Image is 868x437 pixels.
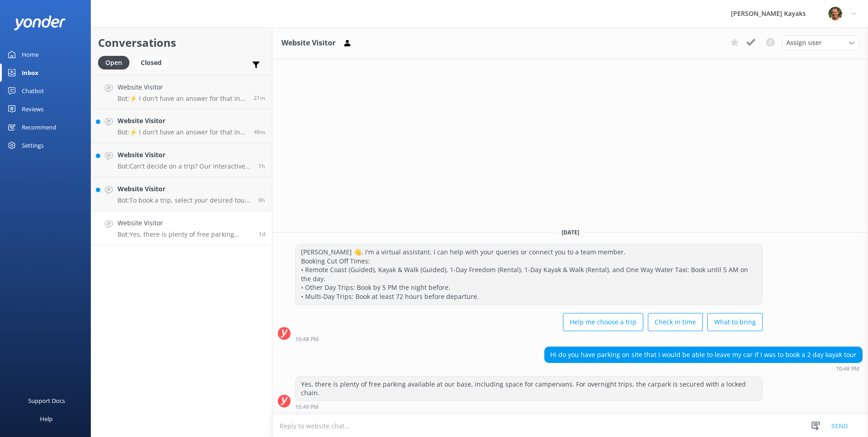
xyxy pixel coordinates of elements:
a: Website VisitorBot:Can't decide on a trip? Our interactive quiz can help recommend a great trip t... [91,143,272,177]
strong: 10:48 PM [295,337,319,342]
h4: Website Visitor [118,82,247,92]
div: Closed [134,56,168,70]
h4: Website Visitor [118,116,247,126]
a: Website VisitorBot:To book a trip, select your desired tour from the options available on our web... [91,177,272,211]
div: Help [40,410,53,428]
h3: Website Visitor [281,37,335,49]
p: Bot: ⚡ I don't have an answer for that in my knowledge base. Please try and rephrase your questio... [118,94,247,103]
button: What to bring [707,313,763,331]
div: Home [22,45,39,64]
div: Reviews [22,100,44,118]
span: [DATE] [556,228,585,236]
strong: 10:49 PM [295,404,319,410]
span: Oct 01 2025 07:05am (UTC +13:00) Pacific/Auckland [258,196,265,204]
div: Yes, there is plenty of free parking available at our base, including space for campervans. For o... [296,377,762,401]
a: Website VisitorBot:⚡ I don't have an answer for that in my knowledge base. Please try and rephras... [91,109,272,143]
div: Support Docs [28,392,65,410]
h2: Conversations [98,34,265,51]
div: Inbox [22,64,39,82]
div: Sep 29 2025 10:48pm (UTC +13:00) Pacific/Auckland [295,336,763,342]
span: Oct 01 2025 03:50pm (UTC +13:00) Pacific/Auckland [254,94,265,102]
div: Sep 29 2025 10:49pm (UTC +13:00) Pacific/Auckland [295,403,763,410]
div: Hi do you have parking on site that I would be able to leave my car if I was to book a 2 day kaya... [545,347,862,363]
span: Sep 29 2025 10:48pm (UTC +13:00) Pacific/Auckland [259,230,265,238]
strong: 10:48 PM [836,366,859,372]
span: Assign user [786,38,822,48]
button: Help me choose a trip [563,313,643,331]
p: Bot: Can't decide on a trip? Our interactive quiz can help recommend a great trip to take! Just c... [118,162,252,170]
a: Website VisitorBot:Yes, there is plenty of free parking available at our base, including space fo... [91,211,272,245]
h4: Website Visitor [118,184,252,194]
p: Bot: Yes, there is plenty of free parking available at our base, including space for campervans. ... [118,230,252,238]
h4: Website Visitor [118,150,252,160]
span: Oct 01 2025 03:01pm (UTC +13:00) Pacific/Auckland [258,162,265,170]
span: Oct 01 2025 03:25pm (UTC +13:00) Pacific/Auckland [254,128,265,136]
div: [PERSON_NAME] 👋, I'm a virtual assistant. I can help with your queries or connect you to a team m... [296,244,762,304]
div: Sep 29 2025 10:48pm (UTC +13:00) Pacific/Auckland [544,365,863,372]
button: Check in time [648,313,703,331]
p: Bot: To book a trip, select your desired tour from the options available on our website. Each tri... [118,196,252,204]
div: Chatbot [22,82,44,100]
div: Settings [22,136,44,154]
div: Assign User [782,35,859,50]
img: 49-1662257987.jpg [829,7,842,20]
p: Bot: ⚡ I don't have an answer for that in my knowledge base. Please try and rephrase your questio... [118,128,247,136]
a: Closed [134,57,173,67]
h4: Website Visitor [118,218,252,228]
a: Open [98,57,134,67]
div: Open [98,56,129,70]
img: yonder-white-logo.png [14,15,66,30]
a: Website VisitorBot:⚡ I don't have an answer for that in my knowledge base. Please try and rephras... [91,75,272,109]
div: Recommend [22,118,56,136]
